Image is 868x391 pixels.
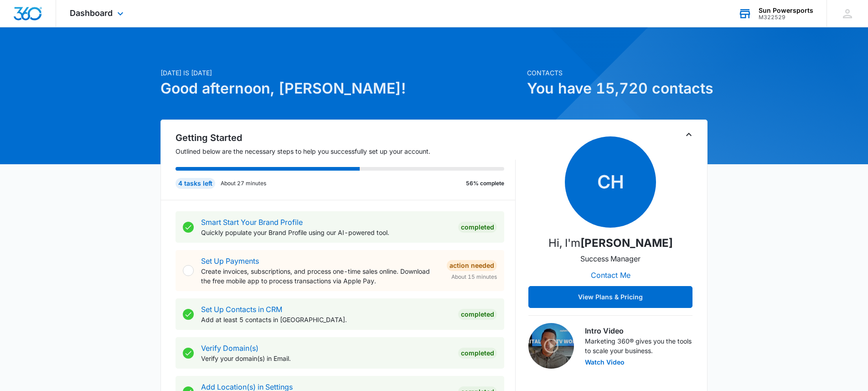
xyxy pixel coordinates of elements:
h1: Good afternoon, [PERSON_NAME]! [160,78,522,99]
span: About 15 minutes [451,273,497,281]
p: Outlined below are the necessary steps to help you successfully set up your account. [176,146,516,156]
h2: Getting Started [176,131,516,145]
div: Completed [458,222,497,233]
h1: You have 15,720 contacts [527,78,708,99]
div: Completed [458,348,497,359]
p: About 27 minutes [221,179,266,188]
span: CH [565,136,656,228]
span: Dashboard [70,8,113,18]
button: Contact Me [582,264,640,286]
strong: [PERSON_NAME] [580,236,673,250]
p: Success Manager [580,253,641,264]
p: Create invoices, subscriptions, and process one-time sales online. Download the free mobile app t... [201,266,439,286]
button: Toggle Collapse [683,129,694,140]
h3: Intro Video [585,325,692,336]
div: Action Needed [447,260,497,271]
a: Smart Start Your Brand Profile [201,218,303,227]
a: Verify Domain(s) [201,344,258,353]
p: Hi, I'm [548,235,673,251]
div: Completed [458,309,497,320]
div: account id [759,14,813,21]
button: Watch Video [585,359,625,365]
p: Quickly populate your Brand Profile using our AI-powered tool. [201,228,451,237]
button: View Plans & Pricing [528,286,692,308]
p: 56% complete [466,179,504,188]
div: account name [759,7,813,14]
a: Set Up Payments [201,256,259,266]
p: [DATE] is [DATE] [160,68,522,78]
div: 4 tasks left [176,178,215,189]
img: Intro Video [528,323,574,369]
p: Verify your domain(s) in Email. [201,354,451,363]
p: Add at least 5 contacts in [GEOGRAPHIC_DATA]. [201,315,451,324]
p: Contacts [527,68,708,78]
a: Set Up Contacts in CRM [201,305,282,314]
p: Marketing 360® gives you the tools to scale your business. [585,336,692,355]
